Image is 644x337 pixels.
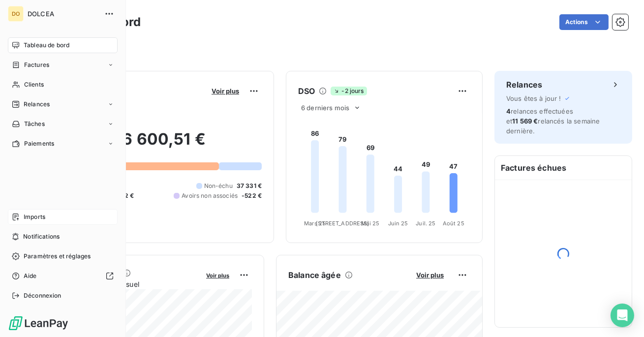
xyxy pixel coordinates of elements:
a: Paiements [8,136,118,152]
button: Actions [559,14,609,30]
a: Factures [8,57,118,73]
span: -2 jours [331,87,367,95]
tspan: Mars 25 [304,220,326,227]
tspan: [STREET_ADDRESS] [316,220,369,227]
span: Déconnexion [24,291,61,300]
tspan: Mai 25 [361,220,379,227]
span: Tableau de bord [24,41,69,50]
h6: Factures échues [495,156,632,180]
div: DO [8,6,24,22]
button: Voir plus [413,271,447,279]
span: Clients [24,80,44,89]
a: Relances [8,96,118,112]
span: Notifications [23,232,60,241]
span: 6 derniers mois [301,104,349,112]
img: Logo LeanPay [8,315,69,331]
a: Aide [8,268,118,284]
tspan: Août 25 [443,220,464,227]
a: Tâches [8,116,118,132]
h6: Balance âgée [288,269,341,281]
h2: 86 600,51 € [56,129,262,159]
span: DOLCEA [28,10,98,18]
span: Voir plus [206,272,229,279]
tspan: Juil. 25 [416,220,435,227]
span: 11 569 € [512,117,538,125]
span: 37 331 € [237,182,262,190]
a: Clients [8,77,118,92]
span: Imports [24,213,45,221]
button: Voir plus [203,271,232,279]
span: Non-échu [204,182,233,190]
span: Paramètres et réglages [24,252,91,261]
a: Paramètres et réglages [8,248,118,264]
button: Voir plus [209,87,242,95]
span: -522 € [242,191,262,200]
span: Aide [24,272,37,280]
tspan: Juin 25 [388,220,408,227]
a: Tableau de bord [8,37,118,53]
span: Avoirs non associés [182,191,238,200]
span: Factures [24,61,49,69]
span: Voir plus [212,87,239,95]
span: Tâches [24,120,45,128]
span: Voir plus [416,271,444,279]
span: Relances [24,100,50,109]
span: Vous êtes à jour ! [506,94,561,102]
h6: Relances [506,79,542,91]
a: Imports [8,209,118,225]
span: relances effectuées et relancés la semaine dernière. [506,107,600,135]
span: 4 [506,107,511,115]
span: Chiffre d'affaires mensuel [56,279,199,289]
span: Paiements [24,139,54,148]
h6: DSO [298,85,315,97]
div: Open Intercom Messenger [611,304,634,327]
